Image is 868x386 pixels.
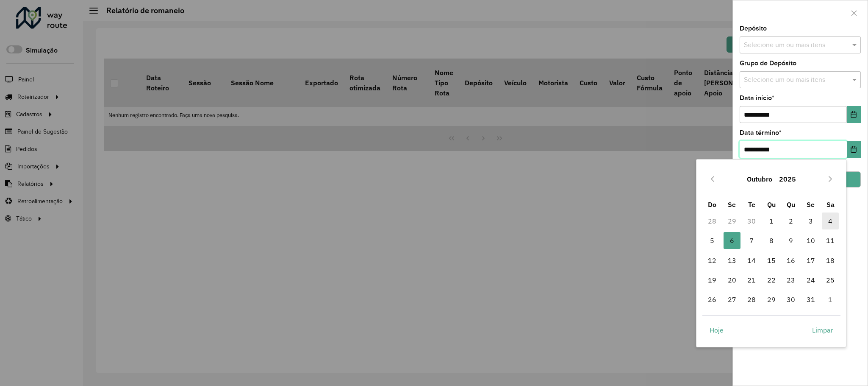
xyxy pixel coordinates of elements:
div: Choose Date [696,159,846,347]
span: Sa [826,200,835,209]
span: 24 [802,271,819,288]
span: 5 [704,232,721,249]
span: 30 [782,291,799,308]
span: 10 [802,232,819,249]
td: 29 [722,211,742,231]
td: 11 [821,231,840,250]
label: Grupo de Depósito [740,58,796,68]
span: 12 [704,252,721,269]
label: Data término [740,128,782,138]
button: Choose Date [847,141,861,158]
span: 9 [782,232,799,249]
span: 18 [822,252,839,269]
td: 28 [742,290,762,309]
span: 4 [822,213,839,229]
td: 9 [781,231,801,250]
span: 26 [704,291,721,308]
button: Choose Month [743,169,776,189]
button: Next Month [824,172,837,186]
span: 11 [822,232,839,249]
td: 26 [702,290,722,309]
label: Data início [740,93,774,103]
span: 16 [782,252,799,269]
span: 14 [743,252,760,269]
td: 28 [702,211,722,231]
td: 1 [762,211,782,231]
td: 1 [821,290,840,309]
span: 23 [782,271,799,288]
td: 24 [801,270,821,290]
td: 18 [821,250,840,270]
td: 12 [702,250,722,270]
button: Choose Date [847,106,861,123]
td: 2 [781,211,801,231]
span: 7 [743,232,760,249]
span: 13 [724,252,740,269]
td: 17 [801,250,821,270]
span: Limpar [812,325,833,335]
button: Hoje [702,322,731,338]
td: 13 [722,250,742,270]
span: Do [708,200,716,209]
span: 19 [704,271,721,288]
span: 17 [802,252,819,269]
button: Choose Year [776,169,799,189]
td: 22 [762,270,782,290]
span: 8 [763,232,780,249]
span: 20 [724,271,740,288]
span: Qu [787,200,795,209]
span: 22 [763,271,780,288]
td: 25 [821,270,840,290]
td: 29 [762,290,782,309]
td: 30 [742,211,762,231]
span: 27 [724,291,740,308]
td: 5 [702,231,722,250]
span: Se [807,200,815,209]
td: 6 [722,231,742,250]
td: 16 [781,250,801,270]
span: 3 [802,213,819,229]
td: 19 [702,270,722,290]
span: Qu [767,200,776,209]
span: Hoje [710,325,724,335]
td: 23 [781,270,801,290]
span: 1 [763,213,780,229]
td: 20 [722,270,742,290]
td: 10 [801,231,821,250]
td: 27 [722,290,742,309]
td: 7 [742,231,762,250]
span: 2 [782,213,799,229]
label: Depósito [740,23,767,34]
span: 21 [743,271,760,288]
span: Se [728,200,736,209]
td: 4 [821,211,840,231]
td: 8 [762,231,782,250]
span: 15 [763,252,780,269]
td: 15 [762,250,782,270]
span: 6 [724,232,740,249]
td: 21 [742,270,762,290]
span: 31 [802,291,819,308]
button: Limpar [805,322,840,338]
span: Te [748,200,755,209]
span: 25 [822,271,839,288]
button: Previous Month [706,172,719,186]
td: 14 [742,250,762,270]
span: 29 [763,291,780,308]
td: 30 [781,290,801,309]
span: 28 [743,291,760,308]
td: 31 [801,290,821,309]
td: 3 [801,211,821,231]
